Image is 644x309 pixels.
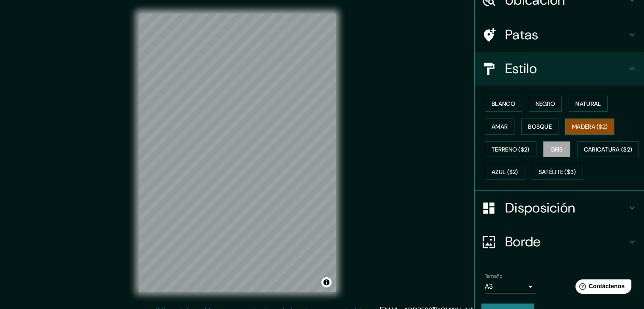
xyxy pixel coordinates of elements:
[569,96,608,112] button: Natural
[584,146,633,153] font: Caricatura ($2)
[485,280,536,293] div: A3
[505,233,541,251] font: Borde
[485,282,493,291] font: A3
[485,141,536,157] button: Terreno ($2)
[485,119,514,135] button: Amar
[543,141,570,157] button: Gris
[492,123,508,130] font: Amar
[572,123,608,130] font: Madera ($2)
[550,146,563,153] font: Gris
[492,100,515,108] font: Blanco
[528,123,552,130] font: Bosque
[539,168,576,176] font: Satélite ($3)
[485,96,522,112] button: Blanco
[475,52,644,86] div: Estilo
[565,119,614,135] button: Madera ($2)
[492,168,518,176] font: Azul ($2)
[485,164,525,180] button: Azul ($2)
[521,119,558,135] button: Bosque
[529,96,562,112] button: Negro
[321,277,332,287] button: Activar o desactivar atribución
[475,225,644,259] div: Borde
[532,164,583,180] button: Satélite ($3)
[505,60,537,77] font: Estilo
[475,191,644,225] div: Disposición
[569,276,635,300] iframe: Lanzador de widgets de ayuda
[485,273,502,279] font: Tamaño
[475,18,644,52] div: Patas
[536,100,556,108] font: Negro
[492,146,530,153] font: Terreno ($2)
[505,26,539,44] font: Patas
[139,14,336,292] canvas: Mapa
[577,141,639,157] button: Caricatura ($2)
[505,199,575,217] font: Disposición
[575,100,601,108] font: Natural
